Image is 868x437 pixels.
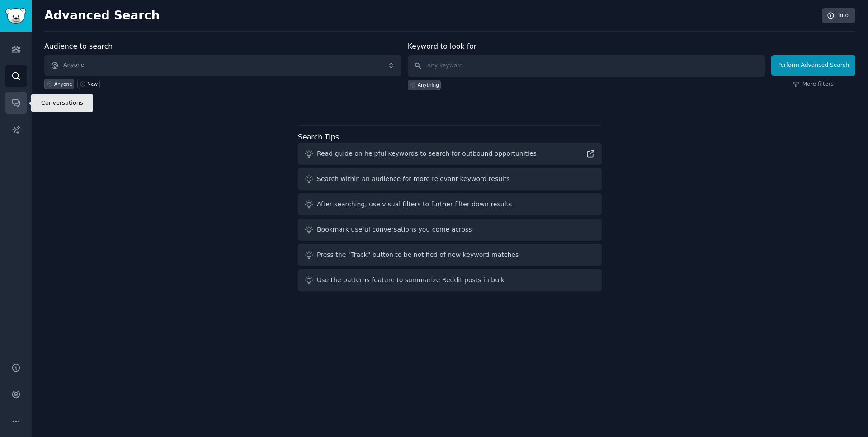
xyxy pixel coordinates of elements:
[298,133,339,141] label: Search Tips
[317,200,512,209] div: After searching, use visual filters to further filter down results
[408,55,765,77] input: Any keyword
[44,55,401,76] button: Anyone
[793,80,834,88] a: More filters
[418,82,439,88] div: Anything
[44,9,817,23] h2: Advanced Search
[77,79,99,89] a: New
[822,8,855,23] a: Info
[54,81,72,87] div: Anyone
[408,42,477,51] label: Keyword to look for
[44,42,113,51] label: Audience to search
[87,81,98,87] div: New
[317,174,510,184] div: Search within an audience for more relevant keyword results
[771,55,855,76] button: Perform Advanced Search
[317,149,537,158] div: Read guide on helpful keywords to search for outbound opportunities
[5,8,26,24] img: GummySearch logo
[317,250,519,260] div: Press the "Track" button to be notified of new keyword matches
[317,275,505,285] div: Use the patterns feature to summarize Reddit posts in bulk
[317,225,472,234] div: Bookmark useful conversations you come across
